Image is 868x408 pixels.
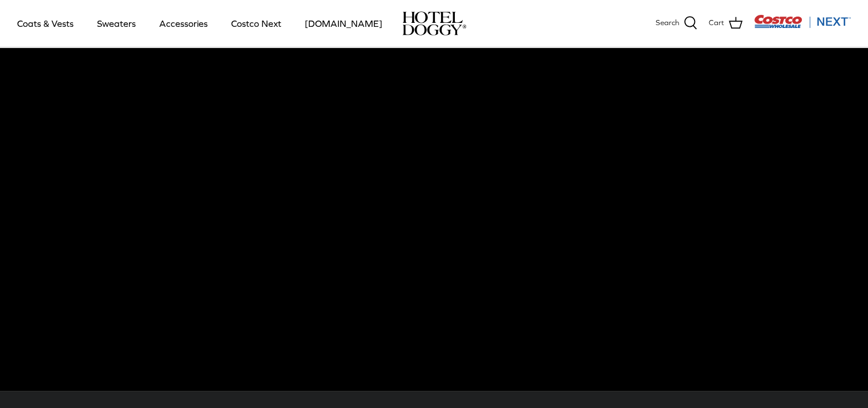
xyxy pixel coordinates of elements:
a: [DOMAIN_NAME] [294,4,393,43]
a: Costco Next [221,4,292,43]
a: Sweaters [87,4,146,43]
a: Accessories [149,4,218,43]
a: Visit Costco Next [754,22,851,30]
a: Coats & Vests [7,4,84,43]
span: Cart [709,17,724,29]
span: Search [656,17,679,29]
a: hoteldoggy.com hoteldoggycom [402,11,466,35]
a: Search [656,16,697,31]
a: Cart [709,16,742,31]
img: hoteldoggycom [402,11,466,35]
img: Costco Next [754,14,851,29]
